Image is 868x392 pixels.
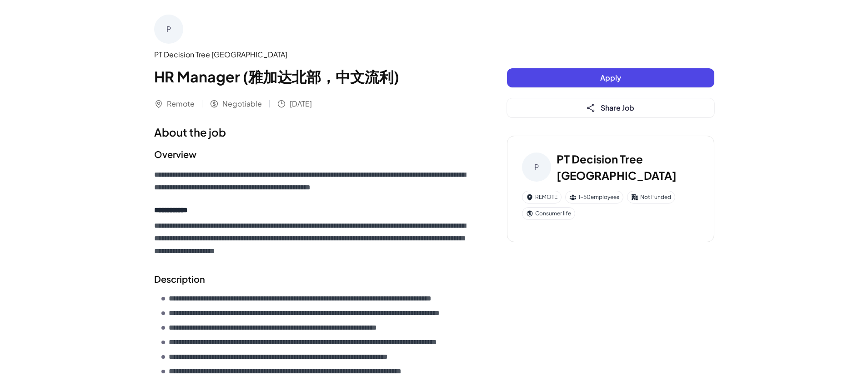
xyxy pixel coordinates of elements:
div: PT Decision Tree [GEOGRAPHIC_DATA] [154,49,471,60]
span: Share Job [601,103,634,112]
span: Remote [167,98,195,109]
div: Not Funded [627,191,675,204]
div: P [154,15,183,44]
h1: About the job [154,124,471,140]
button: Share Job [507,98,714,117]
h2: Description [154,272,471,286]
div: P [522,153,551,182]
h2: Overview [154,148,471,161]
div: Consumer life [522,207,575,220]
span: [DATE] [290,98,312,109]
span: Negotiable [222,98,262,109]
div: 1-50 employees [565,191,623,204]
button: Apply [507,68,714,87]
span: Apply [600,73,621,82]
h3: PT Decision Tree [GEOGRAPHIC_DATA] [557,151,699,183]
h1: HR Manager (雅加达北部，中文流利) [154,66,471,87]
div: REMOTE [522,191,562,204]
